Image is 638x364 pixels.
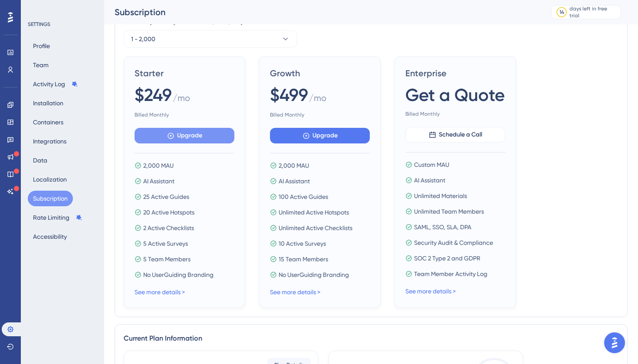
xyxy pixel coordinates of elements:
[270,128,370,143] button: Upgrade
[28,38,55,54] button: Profile
[135,128,234,143] button: Upgrade
[569,5,618,19] div: days left in free trial
[279,160,309,171] span: 2,000 MAU
[28,133,72,149] button: Integrations
[143,223,194,233] span: 2 Active Checklists
[279,238,326,249] span: 10 Active Surveys
[270,67,370,79] span: Growth
[414,175,445,185] span: AI Assistant
[28,153,53,168] button: Data
[279,270,349,280] span: No UserGuiding Branding
[131,34,155,44] span: 1 - 2,000
[405,110,505,117] span: Billed Monthly
[28,21,98,28] div: SETTINGS
[279,254,328,264] span: 15 Team Members
[279,207,349,218] span: Unlimited Active Hotspots
[124,30,297,48] button: 1 - 2,000
[135,111,234,118] span: Billed Monthly
[309,92,326,108] span: / mo
[143,207,194,218] span: 20 Active Hotspots
[143,270,214,280] span: No UserGuiding Branding
[135,289,185,296] a: See more details >
[270,111,370,118] span: Billed Monthly
[143,176,174,186] span: AI Assistant
[279,192,328,202] span: 100 Active Guides
[135,67,234,79] span: Starter
[28,210,88,225] button: Rate Limiting
[414,206,484,217] span: Unlimited Team Members
[270,83,308,107] span: $499
[28,172,72,187] button: Localization
[28,76,83,92] button: Activity Log
[173,92,190,108] span: / mo
[414,191,467,201] span: Unlimited Materials
[405,67,505,79] span: Enterprise
[405,127,505,143] button: Schedule a Call
[439,130,482,140] span: Schedule a Call
[405,288,456,295] a: See more details >
[559,9,564,16] div: 14
[135,83,172,107] span: $249
[279,176,310,186] span: AI Assistant
[602,330,628,356] iframe: UserGuiding AI Assistant Launcher
[115,6,529,18] div: Subscription
[270,289,320,296] a: See more details >
[124,333,618,344] div: Current Plan Information
[143,160,174,171] span: 2,000 MAU
[414,222,471,232] span: SAML, SSO, SLA, DPA
[28,114,69,130] button: Containers
[414,237,493,248] span: Security Audit & Compliance
[414,253,480,263] span: SOC 2 Type 2 and GDPR
[143,192,189,202] span: 25 Active Guides
[312,130,338,141] span: Upgrade
[177,130,202,141] span: Upgrade
[414,159,449,170] span: Custom MAU
[279,223,352,233] span: Unlimited Active Checklists
[28,229,72,244] button: Accessibility
[414,269,487,279] span: Team Member Activity Log
[28,191,73,206] button: Subscription
[143,238,188,249] span: 5 Active Surveys
[28,95,69,111] button: Installation
[143,254,191,264] span: 5 Team Members
[28,57,54,73] button: Team
[405,83,505,107] span: Get a Quote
